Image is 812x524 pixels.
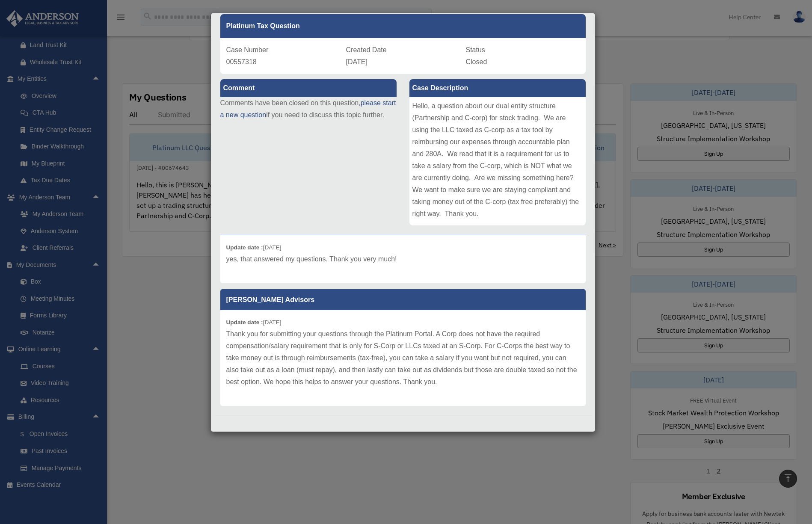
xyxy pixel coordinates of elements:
b: Update date : [226,319,263,326]
p: [PERSON_NAME] Advisors [220,289,586,310]
label: Case Description [409,79,586,97]
span: Created Date [346,46,387,53]
span: Status [466,46,485,53]
a: please start a new question [220,99,396,118]
b: Update date : [226,244,263,251]
small: [DATE] [226,319,282,326]
small: [DATE] [226,244,282,251]
span: Case Number [226,46,269,53]
p: Thank you for submitting your questions through the Platinum Portal. A Corp does not have the req... [226,328,580,388]
span: [DATE] [346,58,367,65]
div: Platinum Tax Question [220,14,586,38]
span: Closed [466,58,487,65]
div: Hello, a question about our dual entity structure (Partnership and C-corp) for stock trading. We ... [409,97,586,225]
label: Comment [220,79,397,97]
p: Comments have been closed on this question, if you need to discuss this topic further. [220,97,397,121]
p: yes, that answered my questions. Thank you very much! [226,253,580,265]
span: 00557318 [226,58,257,65]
